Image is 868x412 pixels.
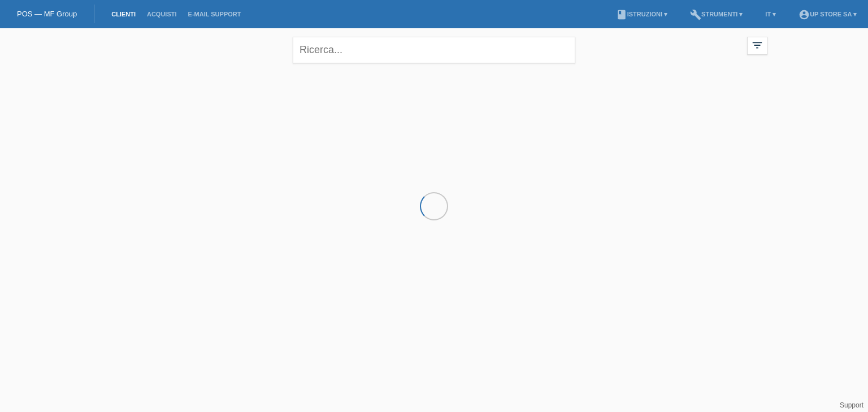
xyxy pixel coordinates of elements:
a: account_circleUp Store SA ▾ [793,11,862,18]
input: Ricerca... [293,37,575,63]
i: build [690,9,701,20]
a: POS — MF Group [17,10,77,18]
a: buildStrumenti ▾ [684,11,748,18]
a: Clienti [106,11,141,18]
a: IT ▾ [759,11,782,18]
a: E-mail Support [183,11,247,18]
a: Acquisti [141,11,183,18]
i: book [616,9,627,20]
a: Support [840,401,863,409]
i: filter_list [751,39,763,51]
i: account_circle [798,9,810,20]
a: bookIstruzioni ▾ [610,11,673,18]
